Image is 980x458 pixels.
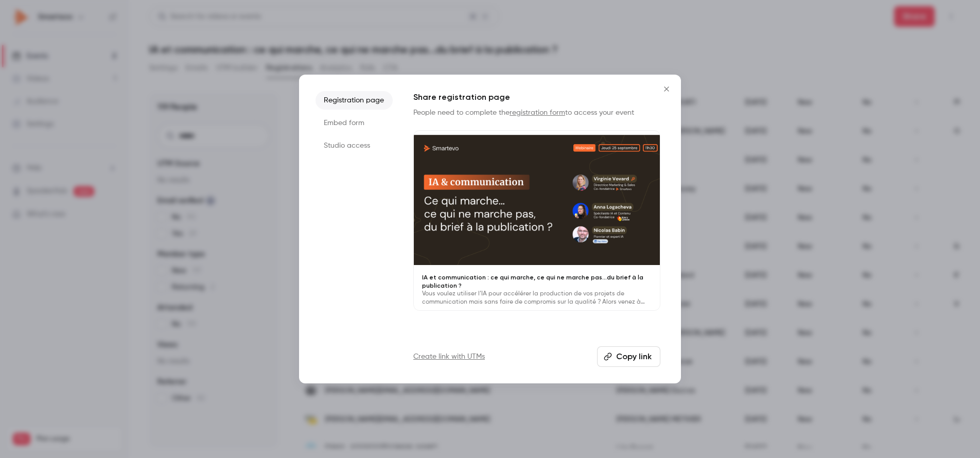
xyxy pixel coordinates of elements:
li: Registration page [316,91,393,110]
button: Close [656,79,677,99]
a: registration form [510,109,565,116]
button: Copy link [597,346,660,367]
li: Studio access [316,136,393,155]
li: Embed form [316,114,393,132]
p: People need to complete the to access your event [413,108,660,118]
a: Create link with UTMs [413,351,485,362]
a: IA et communication : ce qui marche, ce qui ne marche pas...du brief à la publication ?Vous voule... [413,130,660,311]
h1: Share registration page [413,91,660,103]
p: Vous voulez utiliser l’IA pour accélérer la production de vos projets de communication mais sans ... [422,290,652,306]
p: IA et communication : ce qui marche, ce qui ne marche pas...du brief à la publication ? [422,273,652,290]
